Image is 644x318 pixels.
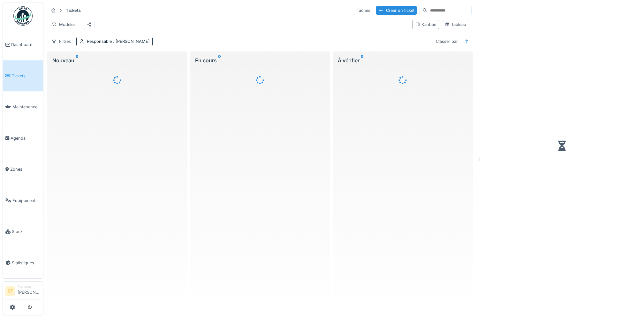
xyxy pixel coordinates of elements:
[11,135,41,141] span: Agenda
[3,29,43,60] a: Dashboard
[3,185,43,216] a: Équipements
[415,21,436,27] div: Kanban
[49,20,79,29] div: Modèles
[218,57,221,64] sup: 0
[18,284,41,289] div: Manager
[3,123,43,154] a: Agenda
[3,216,43,247] a: Stock
[3,154,43,185] a: Zones
[12,104,41,110] span: Maintenance
[3,91,43,123] a: Maintenance
[354,6,373,15] div: Tâches
[195,57,325,64] div: En cours
[12,73,41,79] span: Tickets
[63,7,83,13] strong: Tickets
[5,286,15,296] li: CT
[3,60,43,92] a: Tickets
[12,229,41,235] span: Stock
[18,284,41,298] li: [PERSON_NAME]
[13,6,33,26] img: Badge_color-CXgf-gQk.svg
[49,37,74,46] div: Filtres
[112,39,150,44] span: : [PERSON_NAME]
[433,37,461,46] div: Classer par
[87,38,150,44] div: Responsable
[5,284,41,299] a: CT Manager[PERSON_NAME]
[11,42,41,48] span: Dashboard
[12,260,41,266] span: Statistiques
[76,57,79,64] sup: 0
[445,21,466,27] div: Tableau
[52,57,182,64] div: Nouveau
[338,57,468,64] div: À vérifier
[361,57,364,64] sup: 0
[376,6,417,15] div: Créer un ticket
[12,198,41,204] span: Équipements
[3,247,43,279] a: Statistiques
[10,166,41,172] span: Zones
